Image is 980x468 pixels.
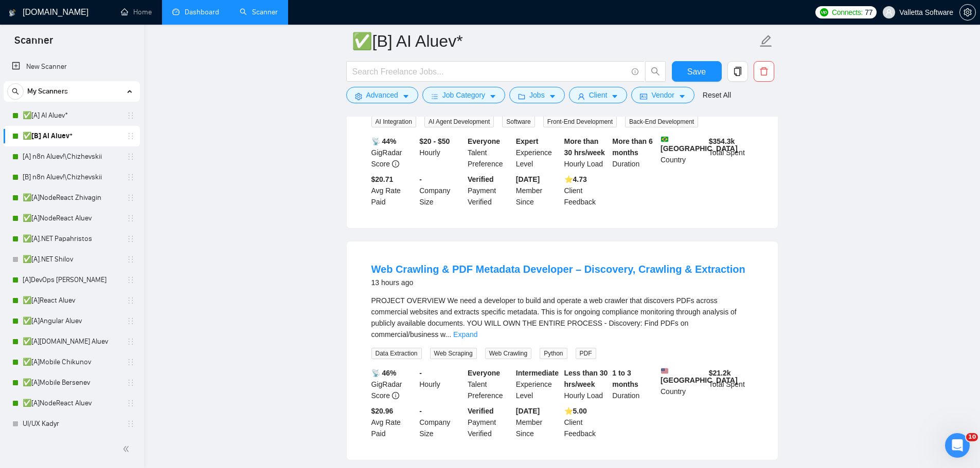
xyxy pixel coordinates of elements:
div: • 6 дн. назад [58,160,105,171]
div: Duration [610,136,658,170]
span: Jobs [529,89,545,101]
li: New Scanner [4,57,140,77]
span: Чат [55,346,69,353]
span: Scanner [6,33,61,54]
span: Client [589,89,608,101]
span: Software [502,116,534,127]
a: searchScanner [240,8,278,16]
span: user [885,9,893,16]
span: holder [127,173,135,181]
div: Company Size [417,405,466,439]
span: My Scanners [27,81,68,102]
span: bars [431,92,438,100]
div: Client Feedback [562,174,611,208]
span: 77 [865,7,872,18]
b: $20 - $50 [419,137,450,145]
div: • 3 дн. назад [61,84,109,95]
div: • 1 нед. назад [61,198,113,209]
input: Search Freelance Jobs... [352,65,627,78]
span: search [8,88,23,95]
b: Intermediate [516,369,559,377]
a: Reset All [703,89,731,101]
span: holder [127,317,135,325]
b: [GEOGRAPHIC_DATA] [661,136,738,153]
b: $20.96 [371,407,394,415]
a: ✅[A]NodeReact Aluev [23,393,120,414]
span: Job Category [442,89,485,101]
img: Profile image for Mariia [12,112,32,133]
a: ✅[A]NodeReact Zhivagin [23,188,120,208]
b: ⭐️ 4.73 [564,175,587,183]
span: holder [127,132,135,140]
span: ... [445,330,451,339]
span: holder [127,235,135,243]
button: Save [672,61,722,82]
div: Mariia [37,312,59,323]
span: Back-End Development [625,116,698,127]
div: • 6 дн. назад [61,122,109,133]
div: Mariia [37,46,59,57]
div: Payment Verified [466,174,514,208]
b: - [419,369,422,377]
a: [A]DevOps [PERSON_NAME] [23,270,120,290]
b: 📡 46% [371,369,397,377]
b: More than 6 months [612,137,653,157]
span: holder [127,153,135,161]
div: PROJECT OVERVIEW We need a developer to build and operate a web crawler that discovers PDFs acros... [371,295,753,340]
button: Помощь [123,321,165,362]
a: [A] n8n Aluev!\Chizhevskii [23,146,120,167]
span: delete [754,67,774,76]
span: copy [728,67,747,76]
img: Profile image for Mariia [12,74,32,95]
div: Talent Preference [466,136,514,170]
span: info-circle [632,68,638,75]
div: Mariia [37,236,59,247]
span: caret-down [489,92,496,100]
a: homeHome [121,8,152,16]
span: Web Scraping [430,348,477,359]
button: Чат [41,321,82,362]
span: caret-down [679,92,686,100]
button: Запрос [82,321,123,362]
div: Country [658,367,707,401]
span: setting [355,92,362,100]
b: Verified [468,175,494,183]
span: Запрос [90,346,116,353]
span: Save [687,65,706,78]
span: Front-End Development [543,116,617,127]
span: holder [127,276,135,284]
b: 1 to 3 months [612,369,638,388]
span: caret-down [611,92,618,100]
button: folderJobscaret-down [509,87,565,103]
button: setting [959,4,976,21]
div: Total Spent [707,367,755,401]
span: edit [759,34,773,48]
a: dashboardDashboard [172,8,219,16]
div: 13 hours ago [371,276,745,289]
div: Duration [610,367,658,401]
a: ✅[A]NodeReact Aluev [23,208,120,229]
h1: Чат [92,5,115,22]
div: Total Spent [707,136,755,170]
div: Hourly [417,136,466,170]
a: ✅[A]Mobile Chikunov [23,352,120,372]
span: Помощь [129,346,159,353]
a: ✅[B] AI Aluev* [23,126,120,146]
b: 📡 44% [371,137,397,145]
a: Expand [453,330,477,339]
div: Client Feedback [562,405,611,439]
b: - [419,175,422,183]
iframe: Intercom live chat [945,433,970,458]
a: ✅[A].NET Shilov [23,249,120,270]
span: Python [540,348,567,359]
span: holder [127,420,135,428]
div: Experience Level [514,367,562,401]
div: Hourly Load [562,367,611,401]
b: ⭐️ 5.00 [564,407,587,415]
a: ✅[A]Mobile Bersenev [23,372,120,393]
span: idcard [640,92,647,100]
div: Company Size [417,174,466,208]
span: Главная [5,346,36,353]
span: setting [960,8,975,16]
div: Hourly [417,367,466,401]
